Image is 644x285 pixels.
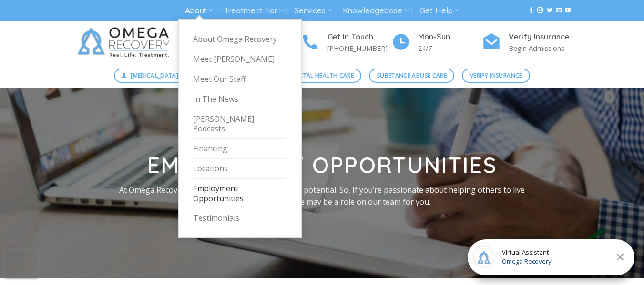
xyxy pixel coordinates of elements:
[462,69,530,83] a: Verify Insurance
[327,31,391,43] h4: Get In Touch
[470,71,522,80] span: Verify Insurance
[482,31,572,54] a: Verify Insurance Begin Admissions
[377,71,447,80] span: Substance Abuse Care
[301,31,391,54] a: Get In Touch [PHONE_NUMBER]
[185,2,213,20] a: About
[419,2,459,20] a: Get Help
[116,184,528,208] p: At Omega Recovery, we have a firm belief in human potential. So, If you’re passionate about helpi...
[193,69,286,89] a: Meet Our Staff
[193,49,286,69] a: Meet [PERSON_NAME]
[537,7,543,14] a: Follow on Instagram
[369,69,454,83] a: Substance Abuse Care
[327,43,391,54] p: [PHONE_NUMBER]
[509,43,572,54] p: Begin Admissions
[193,29,286,49] a: About Omega Recovery
[147,151,497,179] strong: Employment opportunities
[343,2,409,20] a: Knowledgebase
[131,71,178,80] span: [MEDICAL_DATA]
[283,69,361,83] a: Mental Health Care
[193,159,286,179] a: Locations
[565,7,571,14] a: Follow on YouTube
[547,7,552,14] a: Follow on Twitter
[528,7,534,14] a: Follow on Facebook
[193,208,286,228] a: Testimonials
[193,109,286,139] a: [PERSON_NAME] Podcasts
[193,139,286,159] a: Financing
[193,179,286,209] a: Employment Opportunities
[294,2,332,20] a: Services
[509,31,572,43] h4: Verify Insurance
[291,71,354,80] span: Mental Health Care
[418,31,482,43] h4: Mon-Sun
[224,2,284,20] a: Treatment For
[193,89,286,109] a: In The News
[5,250,38,278] iframe: reCAPTCHA
[556,7,562,14] a: Send us an email
[72,21,179,64] img: Omega Recovery
[114,69,186,83] a: [MEDICAL_DATA]
[418,43,482,54] p: 24/7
